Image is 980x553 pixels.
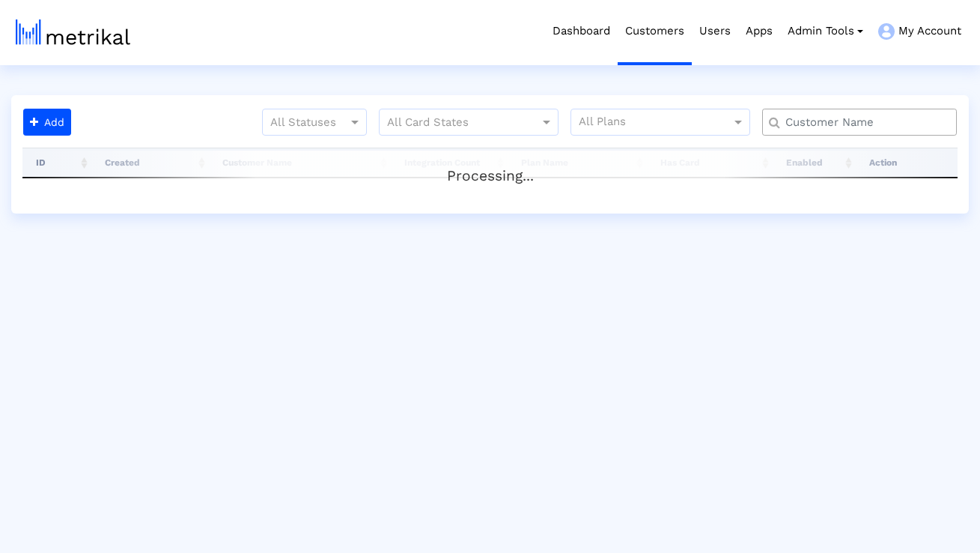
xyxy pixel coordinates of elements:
[22,148,91,178] th: ID
[508,148,648,178] th: Plan Name
[16,19,130,45] img: metrical-logo-light.png
[773,148,856,178] th: Enabled
[579,113,734,133] input: All Plans
[91,148,208,178] th: Created
[878,23,895,40] img: my-account-menu-icon.png
[23,109,71,136] button: Add
[775,115,951,130] input: Customer Name
[856,148,958,178] th: Action
[391,148,508,178] th: Integration Count
[22,151,958,181] div: Processing...
[387,113,523,133] input: All Card States
[209,148,391,178] th: Customer Name
[647,148,773,178] th: Has Card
